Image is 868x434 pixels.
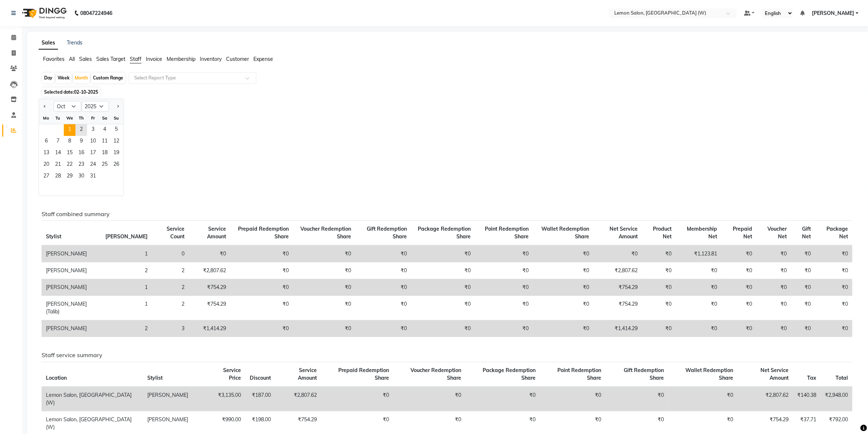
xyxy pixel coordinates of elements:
[42,211,852,218] h6: Staff combined summary
[610,226,638,240] span: Net Service Amount
[642,262,676,279] td: ₹0
[99,159,110,171] div: Saturday, October 25, 2025
[791,262,815,279] td: ₹0
[40,148,52,159] span: 13
[110,136,122,148] span: 12
[756,296,791,320] td: ₹0
[64,171,75,183] div: Wednesday, October 29, 2025
[75,124,87,136] div: Thursday, October 2, 2025
[411,262,475,279] td: ₹0
[75,148,87,159] div: Thursday, October 16, 2025
[293,262,355,279] td: ₹0
[733,226,752,240] span: Prepaid Net
[101,296,152,320] td: 1
[393,387,466,411] td: ₹0
[223,367,241,381] span: Service Price
[39,36,58,50] a: Sales
[40,159,52,171] div: Monday, October 20, 2025
[64,159,75,171] span: 22
[541,226,589,240] span: Wallet Redemption Share
[355,262,411,279] td: ₹0
[42,279,101,296] td: [PERSON_NAME]
[593,245,642,262] td: ₹0
[557,367,601,381] span: Point Redemption Share
[99,148,110,159] div: Saturday, October 18, 2025
[533,320,593,337] td: ₹0
[75,171,87,183] div: Thursday, October 30, 2025
[54,101,81,112] select: Select month
[767,226,787,240] span: Voucher Net
[99,136,110,148] div: Saturday, October 11, 2025
[99,136,110,148] span: 11
[737,387,793,411] td: ₹2,807.62
[40,159,52,171] span: 20
[64,112,75,124] div: We
[110,112,122,124] div: Su
[75,136,87,148] span: 9
[642,245,676,262] td: ₹0
[52,159,64,171] div: Tuesday, October 21, 2025
[321,387,393,411] td: ₹0
[230,262,293,279] td: ₹0
[687,226,717,240] span: Membership Net
[75,148,87,159] span: 16
[226,56,249,62] span: Customer
[152,245,189,262] td: 0
[19,3,69,23] img: logo
[101,279,152,296] td: 1
[167,56,195,62] span: Membership
[87,171,99,183] span: 31
[475,296,533,320] td: ₹0
[64,159,75,171] div: Wednesday, October 22, 2025
[816,320,852,337] td: ₹0
[760,367,789,381] span: Net Service Amount
[676,262,721,279] td: ₹0
[791,320,815,337] td: ₹0
[411,296,475,320] td: ₹0
[676,245,721,262] td: ₹1,123.81
[410,367,461,381] span: Voucher Redemption Share
[802,226,811,240] span: Gift Net
[42,73,54,83] div: Day
[52,136,64,148] div: Tuesday, October 7, 2025
[812,9,854,17] span: [PERSON_NAME]
[793,387,821,411] td: ₹140.38
[167,226,184,240] span: Service Count
[87,136,99,148] div: Friday, October 10, 2025
[593,279,642,296] td: ₹754.29
[64,136,75,148] div: Wednesday, October 8, 2025
[152,262,189,279] td: 2
[101,262,152,279] td: 2
[40,148,52,159] div: Monday, October 13, 2025
[253,56,273,62] span: Expense
[110,124,122,136] div: Sunday, October 5, 2025
[87,148,99,159] div: Friday, October 17, 2025
[300,226,351,240] span: Voucher Redemption Share
[87,159,99,171] div: Friday, October 24, 2025
[355,245,411,262] td: ₹0
[355,296,411,320] td: ₹0
[40,171,52,183] span: 27
[475,262,533,279] td: ₹0
[355,320,411,337] td: ₹0
[99,159,110,171] span: 25
[52,112,64,124] div: Tu
[298,367,317,381] span: Service Amount
[42,387,143,411] td: Lemon Salon, [GEOGRAPHIC_DATA] (W)
[533,296,593,320] td: ₹0
[189,296,230,320] td: ₹754.29
[75,124,87,136] span: 2
[115,101,121,112] button: Next month
[152,320,189,337] td: 3
[411,245,475,262] td: ₹0
[46,233,61,240] span: Stylist
[46,375,67,381] span: Location
[540,387,606,411] td: ₹0
[110,124,122,136] span: 5
[807,375,816,381] span: Tax
[238,226,289,240] span: Prepaid Redemption Share
[52,171,64,183] div: Tuesday, October 28, 2025
[293,279,355,296] td: ₹0
[52,136,64,148] span: 7
[143,387,206,411] td: [PERSON_NAME]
